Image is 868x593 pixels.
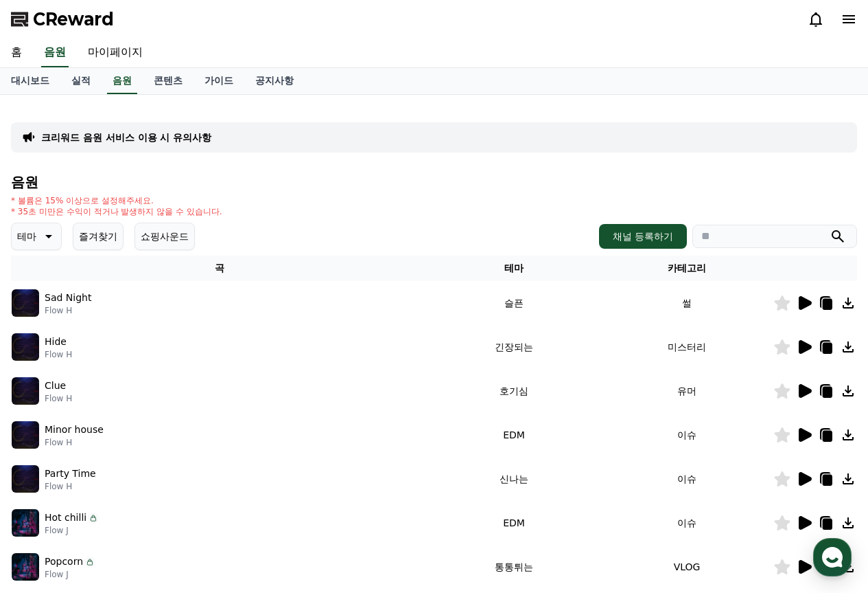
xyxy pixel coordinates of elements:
td: 긴장되는 [427,325,600,369]
p: Flow H [45,305,91,316]
a: 콘텐츠 [143,68,193,94]
td: 썰 [600,281,773,325]
a: 음원 [41,38,69,67]
p: 테마 [17,227,36,246]
p: Flow J [45,569,95,580]
h4: 음원 [11,175,857,190]
img: music [12,421,39,449]
a: 가이드 [193,68,244,94]
td: 슬픈 [427,281,600,325]
p: Minor house [45,423,104,437]
td: 이슈 [600,413,773,457]
th: 카테고리 [600,256,773,281]
p: Flow H [45,349,72,360]
p: Flow H [45,437,104,448]
a: 실적 [60,68,102,94]
img: music [12,509,39,537]
button: 쇼핑사운드 [134,223,195,250]
td: VLOG [600,545,773,589]
p: Hide [45,335,67,349]
a: 공지사항 [244,68,305,94]
a: 크리워드 음원 서비스 이용 시 유의사항 [41,131,211,144]
img: music [12,465,39,493]
button: 테마 [11,223,62,250]
img: music [12,553,39,581]
p: Popcorn [45,555,83,569]
td: EDM [427,413,600,457]
a: 마이페이지 [77,38,154,67]
span: 설정 [212,456,228,467]
span: 홈 [43,456,51,467]
td: 이슈 [600,457,773,501]
th: 테마 [427,256,600,281]
p: Flow H [45,481,96,492]
a: 대화 [91,436,177,470]
a: CReward [11,8,114,30]
button: 즐겨찾기 [73,223,124,250]
a: 음원 [107,68,137,94]
a: 홈 [4,436,91,470]
a: 설정 [177,436,263,470]
p: Flow H [45,393,72,404]
td: 미스터리 [600,325,773,369]
span: CReward [33,8,114,30]
p: Hot chilli [45,511,86,525]
img: music [12,289,39,317]
td: 이슈 [600,501,773,545]
p: Sad Night [45,291,91,305]
button: 채널 등록하기 [599,224,687,249]
p: * 볼륨은 15% 이상으로 설정해주세요. [11,195,222,206]
img: music [12,333,39,361]
img: music [12,377,39,405]
p: Party Time [45,467,96,481]
p: Flow J [45,525,99,536]
p: Clue [45,379,66,393]
span: 대화 [126,457,142,468]
th: 곡 [11,256,427,281]
td: 통통튀는 [427,545,600,589]
td: 호기심 [427,369,600,413]
td: 신나는 [427,457,600,501]
p: * 35초 미만은 수익이 적거나 발생하지 않을 수 있습니다. [11,206,222,217]
td: EDM [427,501,600,545]
td: 유머 [600,369,773,413]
